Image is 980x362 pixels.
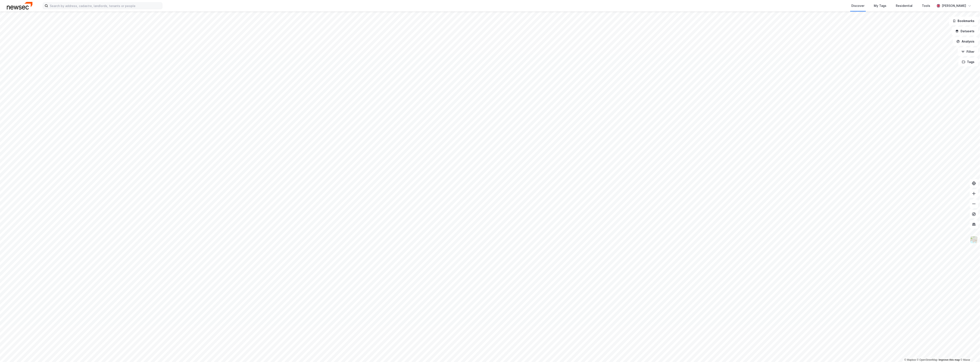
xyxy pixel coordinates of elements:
[949,17,978,25] button: Bookmarks
[958,47,978,56] button: Filter
[952,27,978,35] button: Datasets
[874,3,887,8] div: My Tags
[896,3,913,8] div: Residential
[48,3,162,9] input: Search by address, cadastre, landlords, tenants or people
[959,341,980,362] iframe: Chat Widget
[959,341,980,362] div: Kontrollprogram for chat
[922,3,930,8] div: Tools
[852,3,865,8] div: Discover
[942,3,966,8] div: [PERSON_NAME]
[939,358,960,361] a: Improve this map
[958,58,978,66] button: Tags
[953,37,978,46] button: Analysis
[7,2,32,9] img: newsec-logo.f6e21ccffca1b3a03d2d.png
[917,358,938,361] a: OpenStreetMap
[904,358,916,361] a: Mapbox
[970,236,978,244] img: Z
